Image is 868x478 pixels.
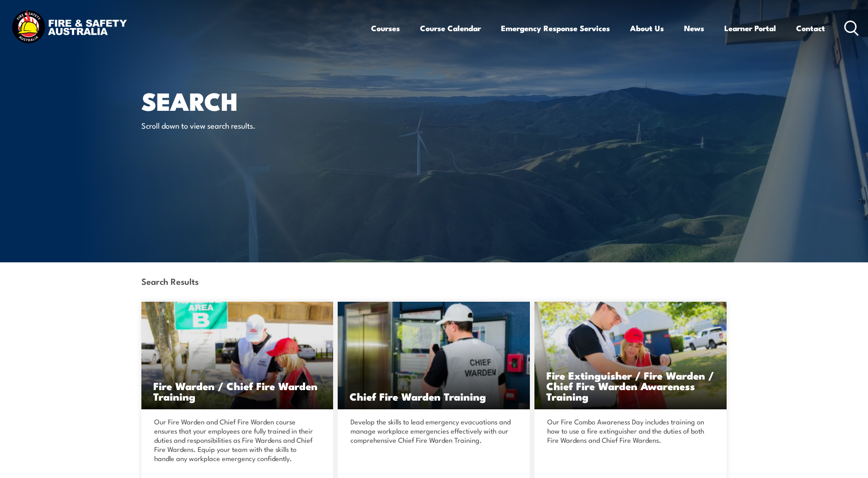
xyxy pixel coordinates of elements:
h1: Search [141,90,367,111]
a: About Us [630,16,664,40]
a: Fire Warden / Chief Fire Warden Training [141,302,334,409]
h3: Fire Warden / Chief Fire Warden Training [153,380,322,402]
a: Emergency Response Services [501,16,610,40]
p: Our Fire Warden and Chief Fire Warden course ensures that your employees are fully trained in the... [154,417,318,463]
a: News [684,16,704,40]
img: Chief Fire Warden Training [338,302,530,409]
strong: Search Results [141,275,199,287]
p: Develop the skills to lead emergency evacuations and manage workplace emergencies effectively wit... [350,417,514,445]
p: Our Fire Combo Awareness Day includes training on how to use a fire extinguisher and the duties o... [547,417,711,445]
a: Courses [371,16,400,40]
img: Fire Combo Awareness Day [534,302,727,409]
h3: Chief Fire Warden Training [350,391,518,402]
a: Fire Extinguisher / Fire Warden / Chief Fire Warden Awareness Training [534,302,727,409]
h3: Fire Extinguisher / Fire Warden / Chief Fire Warden Awareness Training [546,370,715,402]
a: Course Calendar [420,16,481,40]
img: Fire Warden and Chief Fire Warden Training [141,302,334,409]
a: Contact [796,16,825,40]
a: Learner Portal [724,16,776,40]
p: Scroll down to view search results. [141,120,308,130]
